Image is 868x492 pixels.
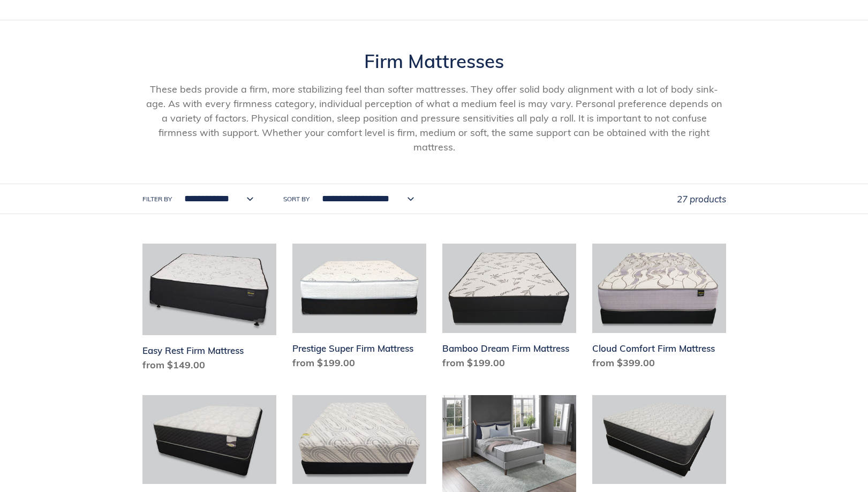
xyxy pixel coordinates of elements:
[677,193,726,205] span: 27 products
[292,244,426,374] a: Prestige Super Firm Mattress
[283,194,310,204] label: Sort by
[146,83,722,153] span: These beds provide a firm, more stabilizing feel than softer mattresses. They offer solid body al...
[592,244,726,374] a: Cloud Comfort Firm Mattress
[364,49,504,73] span: Firm Mattresses
[142,194,172,204] label: Filter by
[442,244,576,374] a: Bamboo Dream Firm Mattress
[142,244,276,376] a: Easy Rest Firm Mattress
